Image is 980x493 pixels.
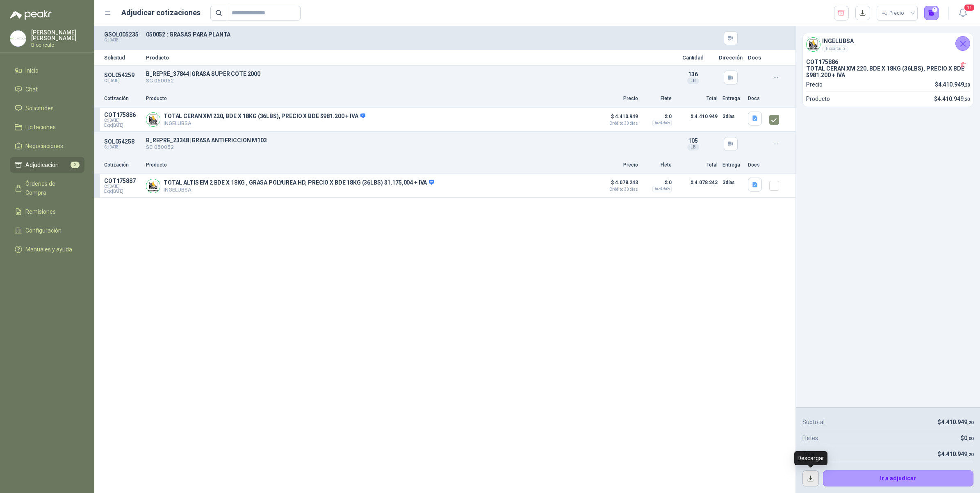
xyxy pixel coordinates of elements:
[688,71,698,78] span: 136
[803,33,973,55] div: Company LogoINGELUBSABiocirculo
[822,46,848,52] div: Biocirculo
[643,95,672,103] p: Flete
[955,36,970,51] button: Cerrar
[688,137,698,144] span: 105
[961,434,973,443] p: $
[10,63,84,78] a: Inicio
[146,137,668,144] p: B_REPRE_23348 | GRASA ANTIFRICCION M103
[146,144,668,151] p: SC 050052
[807,38,820,51] img: Company Logo
[722,178,743,187] p: 3 días
[25,179,77,197] span: Órdenes de Compra
[748,161,764,169] p: Docs
[25,66,39,75] span: Inicio
[146,71,668,77] p: B_REPRE_37844 | GRASA SUPER COTE 2000
[597,121,638,126] span: Crédito 30 días
[104,123,141,128] span: Exp: [DATE]
[938,450,973,459] p: $
[935,80,970,89] p: $
[25,85,38,94] span: Chat
[643,112,672,121] p: $ 0
[677,161,718,169] p: Total
[806,59,970,65] p: COT175886
[104,112,141,118] p: COT175886
[597,161,638,169] p: Precio
[104,72,141,78] p: SOL054259
[31,43,84,48] p: Biocirculo
[104,78,141,83] p: C: [DATE]
[146,179,160,193] img: Company Logo
[823,470,974,487] button: Ir a adjudicar
[687,144,699,151] div: LB
[31,30,84,41] p: [PERSON_NAME] [PERSON_NAME]
[597,95,638,103] p: Precio
[104,55,141,60] p: Solicitud
[941,451,973,457] span: 4.410.949
[924,6,939,21] button: 1
[164,187,434,193] p: INGELUBSA
[938,418,973,427] p: $
[967,420,973,425] span: ,20
[964,435,973,441] span: 0
[955,6,970,21] button: 11
[597,178,638,192] p: $ 4.078.243
[718,55,743,60] p: Dirección
[25,142,63,151] span: Negociaciones
[687,78,699,84] div: LB
[25,207,56,216] span: Remisiones
[104,145,141,150] p: C: [DATE]
[71,162,80,168] span: 2
[802,434,818,443] p: Fletes
[597,187,638,192] span: Crédito 30 días
[10,223,84,238] a: Configuración
[146,95,592,103] p: Producto
[104,178,141,184] p: COT175887
[25,104,54,113] span: Solicitudes
[146,113,160,126] img: Company Logo
[722,95,743,103] p: Entrega
[748,95,764,103] p: Docs
[882,7,905,19] div: Precio
[802,450,816,459] p: Total
[934,94,970,103] p: $
[104,38,141,43] p: C: [DATE]
[652,186,672,192] div: Incluido
[146,161,592,169] p: Producto
[146,77,668,85] p: SC 050052
[10,31,26,46] img: Company Logo
[25,245,72,254] span: Manuales y ayuda
[643,161,672,169] p: Flete
[806,94,830,103] p: Producto
[25,160,59,169] span: Adjudicación
[10,10,52,20] img: Logo peakr
[10,119,84,135] a: Licitaciones
[10,100,84,116] a: Solicitudes
[10,204,84,219] a: Remisiones
[677,112,718,128] p: $ 4.410.949
[794,451,827,465] div: Descargar
[937,96,970,102] span: 4.410.949
[677,95,718,103] p: Total
[104,184,141,189] span: C: [DATE]
[25,226,62,235] span: Configuración
[164,120,365,126] p: INGELUBSA
[964,97,970,102] span: ,20
[164,113,365,120] p: TOTAL CERAN XM 220, BDE X 18KG (36LBS), PRECIO X BDE $981.200 + IVA
[806,65,970,78] p: TOTAL CERAN XM 220, BDE X 18KG (36LBS), PRECIO X BDE $981.200 + IVA
[672,55,713,60] p: Cantidad
[146,31,668,38] p: 050052 : GRASAS PARA PLANTA
[104,31,141,38] p: GSOL005235
[722,112,743,121] p: 3 días
[25,123,56,132] span: Licitaciones
[822,37,854,46] h4: INGELUBSA
[104,189,141,194] span: Exp: [DATE]
[964,4,975,11] span: 11
[164,179,434,187] p: TOTAL ALTIS EM 2 BDE X 18KG , GRASA POLYUREA HD, PRECIO X BDE 18KG (36LBS) $1,175,004 + IVA
[10,157,84,173] a: Adjudicación2
[597,112,638,126] p: $ 4.410.949
[806,80,823,89] p: Precio
[104,161,141,169] p: Cotización
[802,418,825,427] p: Subtotal
[722,161,743,169] p: Entrega
[146,55,668,60] p: Producto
